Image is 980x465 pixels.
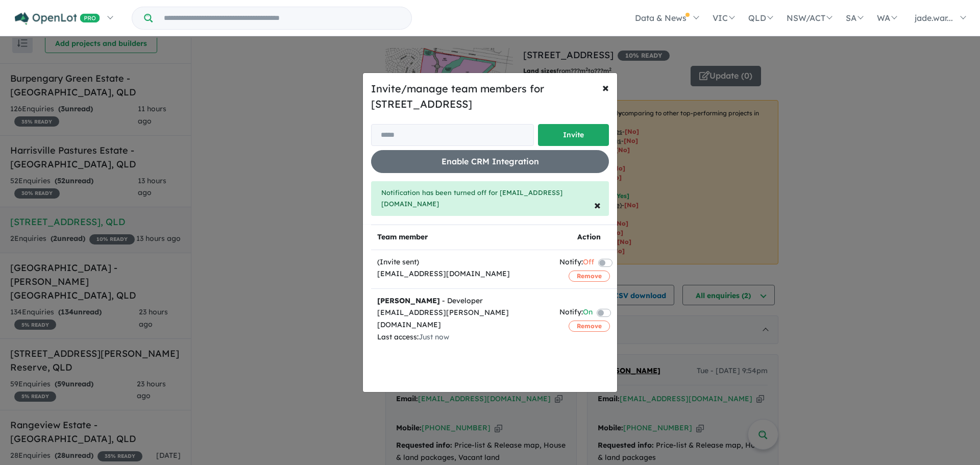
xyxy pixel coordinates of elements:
[583,306,593,320] span: On
[538,124,609,146] button: Invite
[569,321,610,332] button: Remove
[419,332,449,341] span: Just now
[377,307,547,331] div: [EMAIL_ADDRESS][PERSON_NAME][DOMAIN_NAME]
[583,256,594,270] span: Off
[15,12,100,25] img: Openlot PRO Logo White
[377,268,547,280] div: [EMAIL_ADDRESS][DOMAIN_NAME]
[915,13,953,23] span: jade.war...
[602,80,609,95] span: ×
[569,271,610,282] button: Remove
[586,190,609,219] button: Close
[594,197,601,212] span: ×
[371,225,553,250] th: Team member
[371,150,609,173] button: Enable CRM Integration
[559,256,594,270] div: Notify:
[371,181,609,216] div: Notification has been turned off for [EMAIL_ADDRESS][DOMAIN_NAME]
[371,81,609,112] h5: Invite/manage team members for [STREET_ADDRESS]
[155,7,409,29] input: Try estate name, suburb, builder or developer
[553,225,625,250] th: Action
[377,296,440,305] strong: [PERSON_NAME]
[377,295,547,307] div: - Developer
[377,331,547,344] div: Last access:
[559,306,593,320] div: Notify:
[377,256,547,268] div: (Invite sent)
